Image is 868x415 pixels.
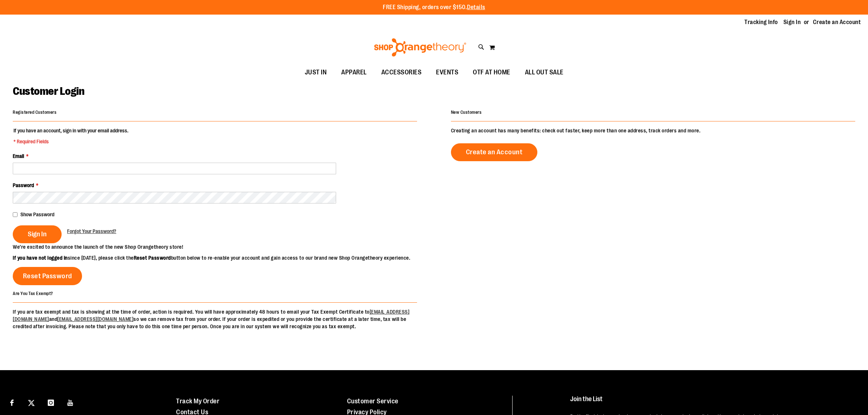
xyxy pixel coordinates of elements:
[13,291,53,296] strong: Are You Tax Exempt?
[64,396,77,408] a: Visit our Youtube page
[813,18,861,26] a: Create an Account
[13,243,434,251] p: We’re excited to announce the launch of the new Shop Orangetheory store!
[13,308,417,330] p: If you are tax exempt and tax is showing at the time of order, action is required. You will have ...
[525,64,564,81] span: ALL OUT SALE
[67,228,116,235] a: Forgot Your Password?
[13,127,129,145] legend: If you have an account, sign in with your email address.
[466,148,523,156] span: Create an Account
[25,396,38,408] a: Visit our X page
[13,267,82,285] a: Reset Password
[347,397,398,405] a: Customer Service
[473,64,510,81] span: OTF AT HOME
[13,85,84,97] span: Customer Login
[13,182,34,188] span: Password
[451,127,855,134] p: Creating an account has many benefits: check out faster, keep more than one address, track orders...
[134,255,171,261] strong: Reset Password
[13,254,434,261] p: since [DATE], please click the button below to re-enable your account and gain access to our bran...
[176,397,219,405] a: Track My Order
[467,4,485,11] a: Details
[383,3,485,12] p: FREE Shipping, orders over $150.
[744,18,778,26] a: Tracking Info
[13,225,62,243] button: Sign In
[13,255,68,261] strong: If you have not logged in
[23,272,72,280] span: Reset Password
[570,396,849,409] h4: Join the List
[13,110,57,115] strong: Registered Customers
[305,64,327,81] span: JUST IN
[28,400,35,406] img: Twitter
[44,396,57,408] a: Visit our Instagram page
[436,64,458,81] span: EVENTS
[451,110,482,115] strong: New Customers
[373,38,467,57] img: Shop Orangetheory
[28,230,47,238] span: Sign In
[57,316,133,322] a: [EMAIL_ADDRESS][DOMAIN_NAME]
[13,153,24,159] span: Email
[451,143,538,161] a: Create an Account
[20,212,54,217] span: Show Password
[381,64,422,81] span: ACCESSORIES
[783,18,801,26] a: Sign In
[67,228,116,234] span: Forgot Your Password?
[13,138,128,145] span: * Required Fields
[5,396,18,408] a: Visit our Facebook page
[341,64,367,81] span: APPAREL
